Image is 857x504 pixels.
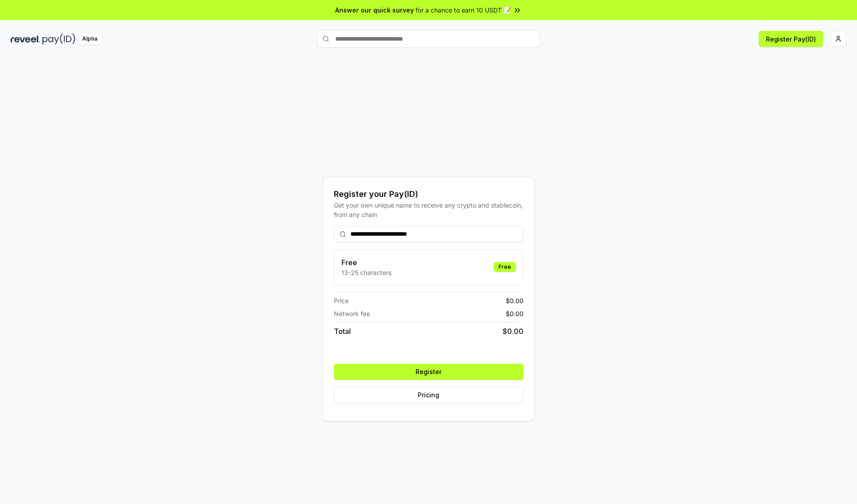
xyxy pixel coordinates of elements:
[77,33,102,45] div: Alpha
[341,257,391,268] h3: Free
[42,33,75,45] img: pay_id
[506,296,524,305] span: $ 0.00
[334,296,349,305] span: Price
[506,309,524,318] span: $ 0.00
[503,326,524,337] span: $ 0.00
[334,364,524,380] button: Register
[334,326,351,337] span: Total
[759,31,823,47] button: Register Pay(ID)
[494,262,516,272] div: Free
[334,200,524,219] div: Get your own unique name to receive any crypto and stablecoin, from any chain
[341,268,391,277] p: 13-25 characters
[334,188,524,200] div: Register your Pay(ID)
[335,5,414,15] span: Answer our quick survey
[416,5,511,15] span: for a chance to earn 10 USDT 📝
[334,309,370,318] span: Network fee
[11,33,41,45] img: reveel_dark
[334,387,524,403] button: Pricing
